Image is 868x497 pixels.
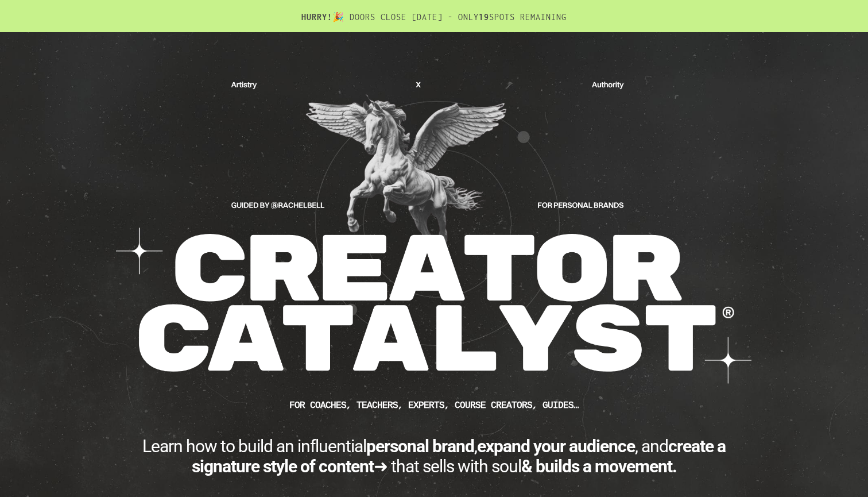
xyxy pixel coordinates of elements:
[118,436,750,476] div: Learn how to build an influential , , and ➜ that sells with soul
[301,12,332,22] b: HURRY!
[118,11,750,32] h2: 🎉 DOORS CLOSE [DATE] - ONLY SPOTS REMAINING
[521,456,677,476] b: & builds a movement.
[192,436,726,476] b: create a signature style of content
[289,400,579,410] b: FOR Coaches, teachers, experts, course creators, guides…
[477,436,635,456] b: expand your audience
[366,436,474,456] b: personal brand
[479,12,489,22] b: 19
